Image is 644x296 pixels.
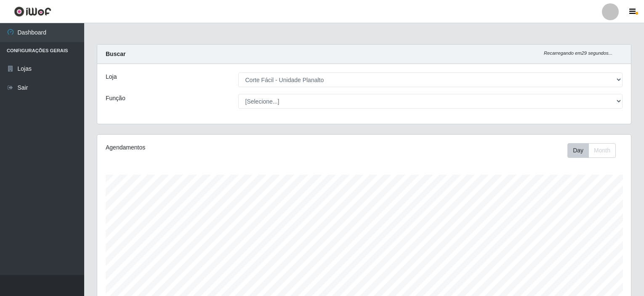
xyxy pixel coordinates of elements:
div: Toolbar with button groups [567,143,623,158]
i: Recarregando em 29 segundos... [544,51,612,56]
label: Função [106,94,125,103]
button: Day [567,143,589,158]
strong: Buscar [106,51,125,57]
div: Agendamentos [106,143,314,152]
img: CoreUI Logo [14,6,51,17]
label: Loja [106,72,117,81]
button: Month [588,143,616,158]
div: First group [567,143,616,158]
